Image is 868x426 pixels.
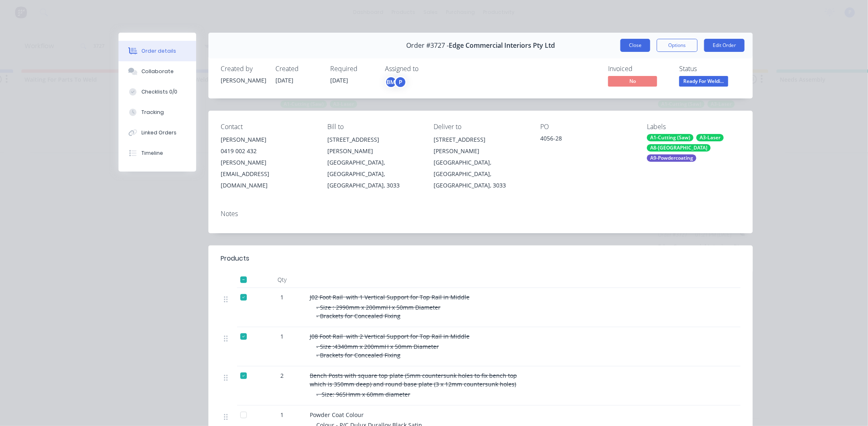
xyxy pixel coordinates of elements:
[316,303,441,320] span: - Size : 2990mm x 200mmH x 50mm Diameter - Brackets for Concealed Fixing
[434,134,528,191] div: [STREET_ADDRESS][PERSON_NAME][GEOGRAPHIC_DATA], [GEOGRAPHIC_DATA], [GEOGRAPHIC_DATA], 3033
[434,134,528,157] div: [STREET_ADDRESS][PERSON_NAME]
[221,145,314,157] div: 0419 002 432
[327,157,421,191] div: [GEOGRAPHIC_DATA], [GEOGRAPHIC_DATA], [GEOGRAPHIC_DATA], 3033
[434,157,528,191] div: [GEOGRAPHIC_DATA], [GEOGRAPHIC_DATA], [GEOGRAPHIC_DATA], 3033
[696,134,724,141] div: A3-Laser
[540,123,634,131] div: PO
[620,39,650,52] button: Close
[119,102,196,123] button: Tracking
[221,210,740,218] div: Notes
[221,76,266,85] div: [PERSON_NAME]
[647,144,711,152] div: A8-[GEOGRAPHIC_DATA]
[119,82,196,102] button: Checklists 0/0
[310,293,470,301] span: J02 Foot Rail with 1 Vertical Support for Top Rail in Middle
[310,372,517,388] span: Bench Posts with square top plate (5mm countersunk holes to fix bench top which is 350mm deep) an...
[280,371,284,380] span: 2
[330,76,348,84] span: [DATE]
[119,143,196,163] button: Timeline
[647,154,696,162] div: A9-Powdercoating
[679,76,728,88] button: Ready For Weldi...
[608,76,657,86] span: No
[141,129,177,136] div: Linked Orders
[221,157,314,191] div: [PERSON_NAME][EMAIL_ADDRESS][DOMAIN_NAME]
[385,76,407,88] button: BMP
[221,134,314,191] div: [PERSON_NAME]0419 002 432[PERSON_NAME][EMAIL_ADDRESS][DOMAIN_NAME]
[327,134,421,191] div: [STREET_ADDRESS][PERSON_NAME][GEOGRAPHIC_DATA], [GEOGRAPHIC_DATA], [GEOGRAPHIC_DATA], 3033
[257,272,306,288] div: Qty
[310,411,364,419] span: Powder Coat Colour
[330,65,375,73] div: Required
[119,61,196,82] button: Collaborate
[316,390,410,398] span: - Size: 965Hmm x 60mm diameter
[608,65,669,73] div: Invoiced
[280,410,284,419] span: 1
[280,332,284,341] span: 1
[221,134,314,145] div: [PERSON_NAME]
[449,42,555,49] span: Edge Commercial Interiors Pty Ltd
[275,76,293,84] span: [DATE]
[657,39,698,52] button: Options
[310,332,470,340] span: J08 Foot Rail with 2 Vertical Support for Top Rail in Middle
[119,41,196,61] button: Order details
[679,65,740,73] div: Status
[679,76,728,86] span: Ready For Weldi...
[406,42,449,49] span: Order #3727 -
[275,65,320,73] div: Created
[647,134,694,141] div: A1-Cutting (Saw)
[141,149,163,157] div: Timeline
[647,123,740,131] div: Labels
[141,68,174,75] div: Collaborate
[119,123,196,143] button: Linked Orders
[385,76,397,88] div: BM
[704,39,745,52] button: Edit Order
[141,47,176,55] div: Order details
[434,123,528,131] div: Deliver to
[141,109,164,116] div: Tracking
[540,134,634,145] div: 4056-28
[385,65,467,73] div: Assigned to
[280,293,284,301] span: 1
[394,76,407,88] div: P
[316,343,439,359] span: - Size :4340mm x 200mmH x 50mm Diameter - Brackets for Concealed Fixing
[141,88,177,96] div: Checklists 0/0
[327,134,421,157] div: [STREET_ADDRESS][PERSON_NAME]
[221,65,266,73] div: Created by
[327,123,421,131] div: Bill to
[221,254,249,263] div: Products
[221,123,314,131] div: Contact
